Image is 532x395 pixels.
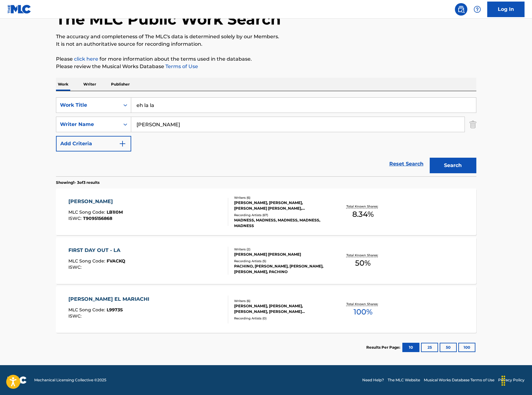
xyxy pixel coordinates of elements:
form: Search Form [56,97,476,176]
button: 25 [421,343,438,352]
a: Terms of Use [164,63,198,69]
p: Please review the Musical Works Database [56,63,476,70]
div: [PERSON_NAME], [PERSON_NAME], [PERSON_NAME], [PERSON_NAME] [PERSON_NAME], [PERSON_NAME], [PERSON_... [234,303,328,314]
img: 9d2ae6d4665cec9f34b9.svg [119,140,126,147]
div: [PERSON_NAME] EL MARIACHI [68,295,152,303]
div: [PERSON_NAME], [PERSON_NAME], [PERSON_NAME] [PERSON_NAME], [PERSON_NAME], [PERSON_NAME] [PERSON_N... [234,200,328,211]
span: MLC Song Code : [68,209,107,215]
p: Total Known Shares: [346,253,380,258]
div: Drag [498,371,508,390]
span: MLC Song Code : [68,307,107,313]
div: Recording Artists ( 67 ) [234,213,328,217]
div: FIRST DAY OUT - LA [68,247,125,254]
span: T9095156868 [83,216,112,221]
a: [PERSON_NAME] EL MARIACHIMLC Song Code:L9973SISWC:Writers (6)[PERSON_NAME], [PERSON_NAME], [PERSO... [56,286,476,333]
span: ISWC : [68,216,83,221]
div: Writers ( 6 ) [234,195,328,200]
span: ISWC : [68,264,83,270]
button: 10 [402,343,419,352]
span: ISWC : [68,313,83,319]
div: [PERSON_NAME] [68,198,123,205]
button: Add Criteria [56,136,131,151]
img: MLC Logo [7,5,31,14]
a: Need Help? [362,377,384,383]
iframe: Chat Widget [501,365,532,395]
img: Delete Criterion [470,117,476,132]
div: PACHINO, [PERSON_NAME], [PERSON_NAME], [PERSON_NAME], PACHINO [234,263,328,275]
img: help [474,6,481,13]
button: Search [430,158,476,173]
span: 100 % [354,306,372,318]
img: search [457,6,465,13]
div: MADNESS, MADNESS, MADNESS, MADNESS, MADNESS [234,217,328,229]
a: Log In [487,2,525,17]
div: Work Title [60,101,116,109]
p: Please for more information about the terms used in the database. [56,55,476,63]
div: [PERSON_NAME] [PERSON_NAME] [234,252,328,257]
p: It is not an authoritative source for recording information. [56,40,476,48]
span: MLC Song Code : [68,258,107,264]
p: Publisher [109,78,132,91]
a: Privacy Policy [498,377,525,383]
a: The MLC Website [388,377,420,383]
div: Help [471,3,483,16]
a: FIRST DAY OUT - LAMLC Song Code:FVACKQISWC:Writers (2)[PERSON_NAME] [PERSON_NAME]Recording Artist... [56,237,476,284]
div: Recording Artists ( 5 ) [234,259,328,263]
a: Public Search [455,3,467,16]
div: Recording Artists ( 0 ) [234,316,328,321]
a: click here [74,56,98,62]
span: 8.34 % [352,209,374,220]
button: 100 [458,343,475,352]
p: Total Known Shares: [346,302,380,306]
p: Writer [81,78,98,91]
span: Mechanical Licensing Collective © 2025 [34,377,106,383]
p: The accuracy and completeness of The MLC's data is determined solely by our Members. [56,33,476,40]
a: [PERSON_NAME]MLC Song Code:LB1I0MISWC:T9095156868Writers (6)[PERSON_NAME], [PERSON_NAME], [PERSON... [56,188,476,235]
p: Results Per Page: [366,345,402,350]
a: Reset Search [386,157,427,171]
span: 50 % [355,258,371,269]
a: Musical Works Database Terms of Use [424,377,494,383]
div: Writers ( 2 ) [234,247,328,252]
p: Showing 1 - 3 of 3 results [56,180,99,185]
p: Work [56,78,70,91]
p: Total Known Shares: [346,204,380,209]
span: L9973S [107,307,123,313]
div: Writers ( 6 ) [234,299,328,303]
button: 50 [440,343,457,352]
span: FVACKQ [107,258,125,264]
img: logo [7,376,27,384]
div: Writer Name [60,121,116,128]
h1: The MLC Public Work Search [56,10,281,29]
span: LB1I0M [107,209,123,215]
